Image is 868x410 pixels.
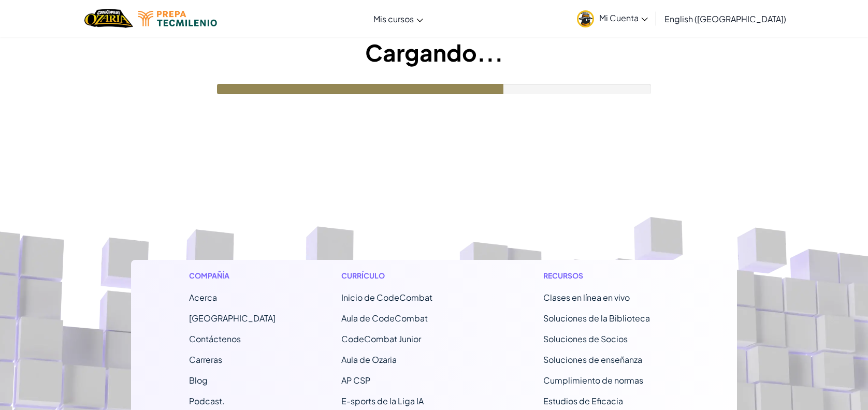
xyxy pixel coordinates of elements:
a: Blog [189,375,208,386]
h1: Recursos [543,270,679,281]
a: English ([GEOGRAPHIC_DATA]) [659,5,791,33]
a: Ozaria by CodeCombat logo [84,8,133,29]
a: Mis cursos [368,5,428,33]
h1: Currículo [341,270,478,281]
a: Clases en línea en vivo [543,292,630,303]
a: Aula de CodeCombat [341,313,428,324]
span: Mis cursos [373,13,414,24]
img: avatar [577,10,594,27]
a: Soluciones de enseñanza [543,354,642,365]
span: Mi Cuenta [599,12,648,23]
img: Home [84,8,133,29]
a: Soluciones de Socios [543,333,628,344]
font: Inicio de CodeCombat [341,292,432,303]
h1: Compañía [189,270,276,281]
a: Cumplimiento de normas [543,375,643,386]
font: Contáctenos [189,333,241,344]
a: Podcast. [189,396,225,406]
a: AP CSP [341,375,370,386]
a: CodeCombat Junior [341,333,421,344]
a: [GEOGRAPHIC_DATA] [189,313,276,324]
img: Tecmilenio logo [138,11,217,26]
span: English ([GEOGRAPHIC_DATA]) [664,13,786,24]
a: Carreras [189,354,222,365]
a: Soluciones de la Biblioteca [543,313,650,324]
a: Acerca [189,292,217,303]
a: Aula de Ozaria [341,354,397,365]
a: Estudios de Eficacia [543,396,623,406]
a: Mi Cuenta [572,2,653,35]
a: E-sports de la Liga IA [341,396,424,406]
